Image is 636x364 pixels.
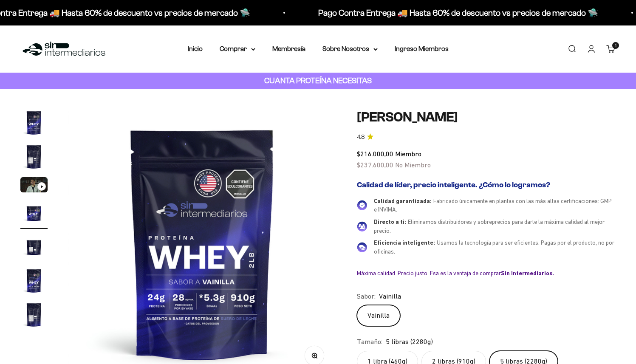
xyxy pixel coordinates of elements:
button: Ir al artículo 2 [20,143,48,173]
span: $237.600,00 [357,161,393,169]
a: 4.84.8 de 5.0 estrellas [357,133,616,142]
span: Usamos la tecnología para ser eficientes. Pagas por el producto, no por oficinas. [374,239,614,255]
a: Inicio [188,45,203,52]
button: Ir al artículo 4 [20,199,48,229]
legend: Sabor: [357,291,376,302]
span: Vainilla [379,291,401,302]
span: Fabricado únicamente en plantas con las más altas certificaciones: GMP e INVIMA. [374,198,612,213]
button: Ir al artículo 1 [20,109,48,139]
summary: Comprar [220,43,255,54]
a: Ingreso Miembros [395,45,449,52]
p: Pago Contra Entrega 🚚 Hasta 60% de descuento vs precios de mercado 🛸 [318,6,598,20]
div: Máxima calidad. Precio justo. Esa es la ventaja de comprar [357,269,616,277]
span: $216.000,00 [357,150,393,158]
img: Directo a ti [357,221,367,231]
span: 1 [615,43,616,48]
h1: [PERSON_NAME] [357,109,616,125]
button: Ir al artículo 7 [20,301,48,331]
span: No Miembro [395,161,431,169]
img: Proteína Whey - Vainilla [20,301,48,328]
strong: CUANTA PROTEÍNA NECESITAS [264,76,372,85]
span: Calidad garantizada: [374,198,432,204]
span: 4.8 [357,133,365,142]
img: Proteína Whey - Vainilla [20,143,48,170]
img: Proteína Whey - Vainilla [20,233,48,260]
legend: Tamaño: [357,336,382,347]
summary: Sobre Nosotros [322,43,378,54]
button: Ir al artículo 6 [20,267,48,297]
a: Membresía [272,45,305,52]
img: Proteína Whey - Vainilla [20,267,48,294]
img: Proteína Whey - Vainilla [20,199,48,226]
span: Eliminamos distribuidores y sobreprecios para darte la máxima calidad al mejor precio. [374,218,605,234]
span: 5 libras (2280g) [386,336,433,347]
button: Ir al artículo 3 [20,177,48,195]
button: Ir al artículo 5 [20,233,48,263]
span: Eficiencia inteligente: [374,239,435,246]
span: Directo a ti: [374,218,406,225]
img: Proteína Whey - Vainilla [20,109,48,136]
span: Miembro [395,150,421,158]
img: Calidad garantizada [357,200,367,210]
b: Sin Intermediarios. [501,270,554,277]
img: Eficiencia inteligente [357,242,367,252]
h2: Calidad de líder, precio inteligente. ¿Cómo lo logramos? [357,181,616,190]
